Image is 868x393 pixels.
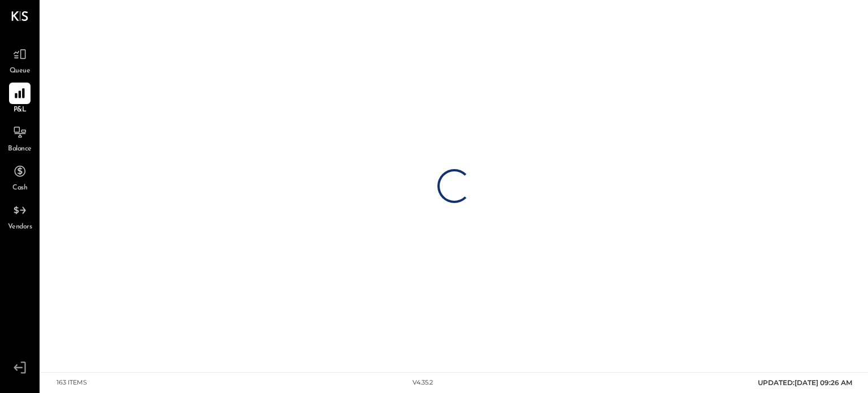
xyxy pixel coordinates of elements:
a: Queue [1,44,39,76]
a: Cash [1,161,39,193]
span: Balance [8,144,32,154]
span: UPDATED: [DATE] 09:26 AM [758,378,852,387]
span: Cash [12,183,27,193]
div: 163 items [57,378,87,387]
a: Vendors [1,200,39,232]
span: Vendors [8,222,32,232]
a: Balance [1,122,39,154]
span: Queue [10,66,31,76]
span: P&L [14,105,27,115]
div: v 4.35.2 [413,378,433,387]
a: P&L [1,83,39,115]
